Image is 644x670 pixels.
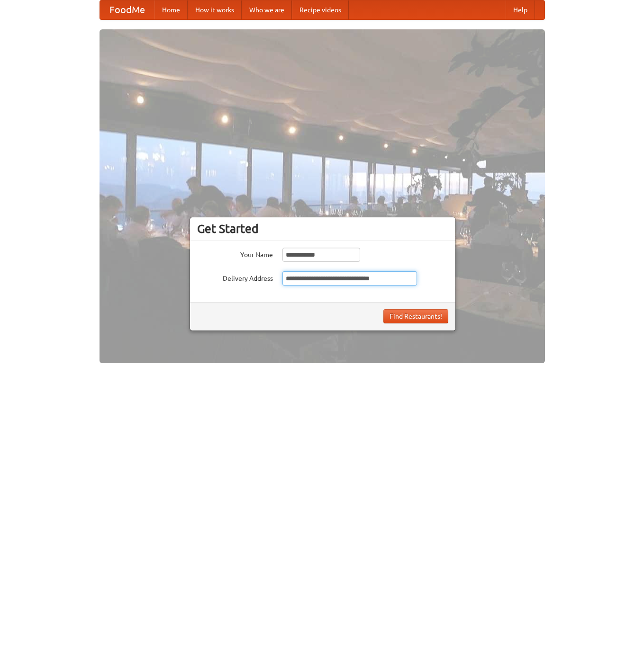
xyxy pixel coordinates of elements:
a: Recipe videos [292,0,349,19]
label: Delivery Address [197,271,273,283]
h3: Get Started [197,222,448,236]
a: How it works [188,0,242,19]
a: Home [154,0,188,19]
a: FoodMe [100,0,154,19]
a: Who we are [242,0,292,19]
button: Find Restaurants! [383,309,448,323]
label: Your Name [197,248,273,259]
a: Help [506,0,535,19]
